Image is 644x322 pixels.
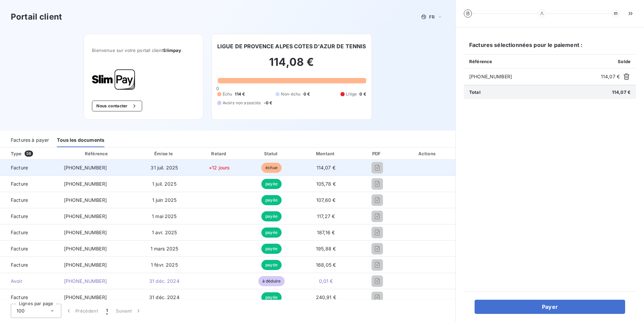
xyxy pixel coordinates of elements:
[64,246,107,251] span: [PHONE_NUMBER]
[346,91,357,97] span: Litige
[217,55,366,76] h2: 114,08 €
[317,165,335,170] span: 114,07 €
[356,150,398,157] div: PDF
[5,181,53,187] span: Facture
[92,101,142,111] button: Nous contacter
[149,294,180,300] span: 31 déc. 2024
[209,165,230,170] span: +12 jours
[102,304,112,318] button: 1
[17,307,25,314] span: 100
[64,230,107,235] span: [PHONE_NUMBER]
[151,165,178,170] span: 31 juil. 2025
[85,151,108,156] div: Référence
[92,48,195,53] span: Bienvenue sur votre portail client .
[612,89,631,95] span: 114,07 €
[281,91,300,97] span: Non-échu
[316,262,336,268] span: 168,05 €
[223,91,232,97] span: Échu
[106,307,108,314] span: 1
[152,197,177,203] span: 1 juin 2025
[464,41,636,54] h6: Factures sélectionnées pour le paiement :
[317,230,335,235] span: 187,16 €
[5,213,53,220] span: Facture
[264,100,272,106] span: -0 €
[316,246,336,251] span: 195,88 €
[152,230,177,235] span: 1 avr. 2025
[258,276,285,286] span: à déduire
[359,91,366,97] span: 0 €
[216,86,219,91] span: 0
[137,150,192,157] div: Émise le
[25,151,33,157] span: 58
[469,73,598,80] span: [PHONE_NUMBER]
[7,150,57,157] div: Type
[261,244,282,254] span: payée
[5,262,53,268] span: Facture
[194,150,245,157] div: Retard
[401,150,454,157] div: Actions
[149,278,180,284] span: 31 déc. 2024
[64,294,107,300] span: [PHONE_NUMBER]
[261,211,282,221] span: payée
[261,163,282,173] span: échue
[64,262,107,268] span: [PHONE_NUMBER]
[317,213,335,219] span: 117,27 €
[64,213,107,219] span: [PHONE_NUMBER]
[261,260,282,270] span: payée
[64,165,107,170] span: [PHONE_NUMBER]
[57,133,104,147] div: Tous les documents
[5,164,53,171] span: Facture
[469,59,492,64] span: Référence
[261,227,282,238] span: payée
[223,100,261,106] span: Avoirs non associés
[5,278,53,285] span: Avoir
[5,229,53,236] span: Facture
[64,197,107,203] span: [PHONE_NUMBER]
[319,278,333,284] span: 0,01 €
[61,304,102,318] button: Précédent
[429,14,434,20] span: FR
[618,59,631,64] span: Solde
[5,197,53,204] span: Facture
[261,292,282,302] span: payée
[247,150,296,157] div: Statut
[163,48,181,53] span: Slimpay
[316,197,335,203] span: 107,60 €
[11,11,62,23] h3: Portail client
[112,304,146,318] button: Suivant
[261,179,282,189] span: payée
[5,294,53,301] span: Facture
[92,69,135,90] img: Company logo
[261,195,282,205] span: payée
[5,245,53,252] span: Facture
[303,91,310,97] span: 0 €
[299,150,353,157] div: Montant
[217,42,366,50] h6: LIGUE DE PROVENCE ALPES COTES D'AZUR DE TENNIS
[469,89,481,95] span: Total
[316,294,336,300] span: 240,91 €
[475,300,625,314] button: Payer
[316,181,336,187] span: 105,78 €
[64,181,107,187] span: [PHONE_NUMBER]
[235,91,245,97] span: 114 €
[152,181,176,187] span: 1 juil. 2025
[64,278,107,284] span: [PHONE_NUMBER]
[11,133,49,147] div: Factures à payer
[151,246,179,251] span: 1 mars 2025
[152,213,177,219] span: 1 mai 2025
[151,262,178,268] span: 1 févr. 2025
[601,73,620,80] span: 114,07 €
